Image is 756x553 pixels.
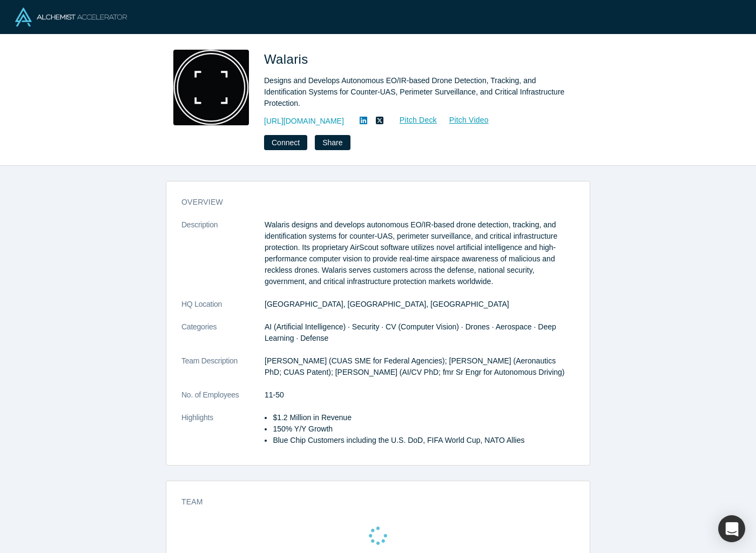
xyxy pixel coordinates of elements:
[181,412,265,457] dt: Highlights
[265,219,575,287] p: Walaris designs and develops autonomous EO/IR-based drone detection, tracking, and identification...
[265,322,556,342] span: AI (Artificial Intelligence) · Security · CV (Computer Vision) · Drones · Aerospace · Deep Learni...
[181,321,265,355] dt: Categories
[273,412,575,423] li: $1.2 Million in Revenue
[181,197,559,208] h3: overview
[15,8,127,26] img: Alchemist Logo
[181,219,265,299] dt: Description
[173,50,249,125] img: Walaris's Logo
[273,435,575,446] li: Blue Chip Customers including the U.S. DoD, FIFA World Cup, NATO Allies
[181,299,265,321] dt: HQ Location
[181,355,265,389] dt: Team Description
[265,389,575,401] dd: 11-50
[181,389,265,412] dt: No. of Employees
[181,496,559,508] h3: Team
[264,116,344,127] a: [URL][DOMAIN_NAME]
[273,423,575,435] li: 150% Y/Y Growth
[265,299,575,310] dd: [GEOGRAPHIC_DATA], [GEOGRAPHIC_DATA], [GEOGRAPHIC_DATA]
[264,75,566,109] div: Designs and Develops Autonomous EO/IR-based Drone Detection, Tracking, and Identification Systems...
[265,355,575,378] p: [PERSON_NAME] (CUAS SME for Federal Agencies); [PERSON_NAME] (Aeronautics PhD; CUAS Patent); [PER...
[437,114,489,126] a: Pitch Video
[264,135,307,150] button: Connect
[315,135,350,150] button: Share
[264,52,312,66] span: Walaris
[388,114,437,126] a: Pitch Deck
